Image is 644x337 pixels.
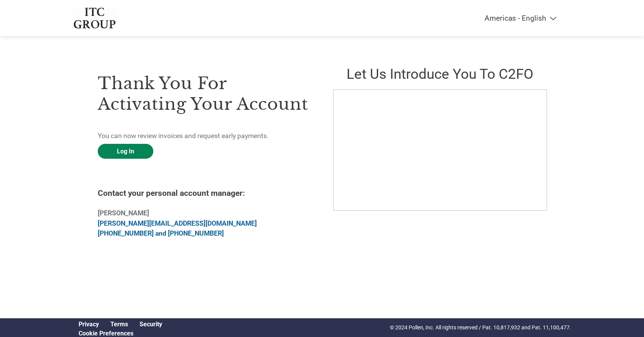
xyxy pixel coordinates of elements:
a: Terms [110,321,128,328]
a: Privacy [79,321,99,328]
p: © 2024 Pollen, Inc. All rights reserved / Pat. 10,817,932 and Pat. 11,100,477. [390,324,571,332]
h2: Let us introduce you to C2FO [333,66,546,82]
div: Open Cookie Preferences Modal [73,330,168,337]
img: ITC Group [73,8,117,29]
a: Cookie Preferences, opens a dedicated popup modal window [79,330,133,337]
a: Security [140,321,162,328]
h3: Thank you for activating your account [98,73,311,114]
a: [PERSON_NAME][EMAIL_ADDRESS][DOMAIN_NAME] [98,220,257,227]
b: [PERSON_NAME] [98,209,149,217]
a: [PHONE_NUMBER] and [PHONE_NUMBER] [98,230,224,237]
p: You can now review invoices and request early payments. [98,131,311,141]
a: Log In [98,144,153,159]
h4: Contact your personal account manager: [98,189,311,198]
iframe: C2FO Introduction Video [333,90,547,211]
